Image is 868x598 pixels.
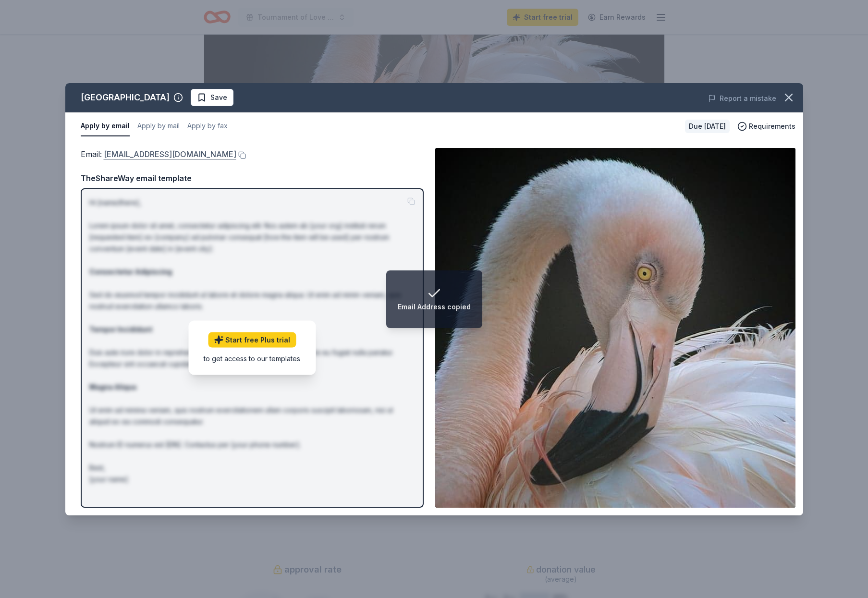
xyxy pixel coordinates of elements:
strong: Tempor Incididunt [89,325,152,333]
strong: Magna Aliqua [89,383,136,391]
button: Apply by fax [187,116,228,136]
div: TheShareWay email template [81,172,424,184]
button: Requirements [737,121,795,132]
strong: Consectetur Adipiscing [89,268,172,276]
div: [GEOGRAPHIC_DATA] [81,90,170,105]
button: Report a mistake [708,93,776,104]
a: Start free Plus trial [208,332,296,348]
span: Email : [81,149,236,159]
span: Requirements [749,121,795,132]
div: to get access to our templates [204,354,300,364]
button: Apply by mail [137,116,180,136]
button: Apply by email [81,116,130,136]
span: Save [210,92,227,103]
button: Save [191,89,233,106]
a: [EMAIL_ADDRESS][DOMAIN_NAME] [104,148,236,160]
p: Hi [name/there], Lorem ipsum dolor sit amet, consectetur adipiscing elit. Nos autem ab [your org]... [89,197,415,485]
div: Due [DATE] [685,120,730,133]
div: Email Address copied [398,301,471,313]
img: Image for Flamingo Gardens [435,148,795,508]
